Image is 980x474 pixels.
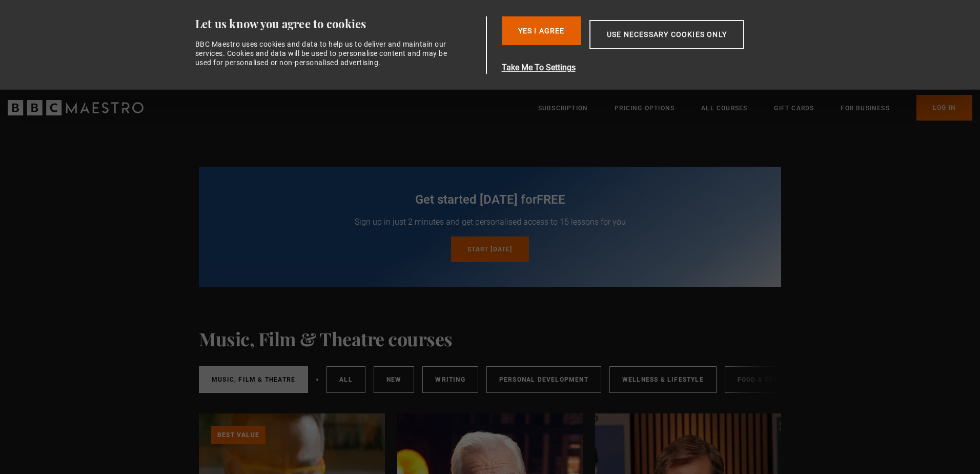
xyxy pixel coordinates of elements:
[486,366,601,393] a: Personal Development
[701,103,747,113] a: All Courses
[609,366,717,393] a: Wellness & Lifestyle
[195,16,482,31] div: Let us know you agree to cookies
[774,103,814,113] a: Gift Cards
[211,426,266,444] p: Best value
[916,95,972,121] a: Log In
[589,20,744,49] button: Use necessary cookies only
[538,95,972,121] nav: Primary
[8,100,144,115] svg: BBC Maestro
[374,366,415,393] a: New
[326,366,365,393] a: All
[502,16,581,45] button: Yes I Agree
[223,191,757,208] h2: Get started [DATE] for
[615,103,675,113] a: Pricing Options
[195,39,454,68] div: BBC Maestro uses cookies and data to help us to deliver and maintain our services. Cookies and da...
[451,236,528,262] a: Start [DATE]
[223,216,757,228] p: Sign up in just 2 minutes and get personalised access to 15 lessons for you
[538,103,588,113] a: Subscription
[502,62,793,74] button: Take Me To Settings
[199,328,453,349] h1: Music, Film & Theatre courses
[199,366,308,393] a: Music, Film & Theatre
[422,366,478,393] a: Writing
[537,192,565,207] span: free
[841,103,889,113] a: For business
